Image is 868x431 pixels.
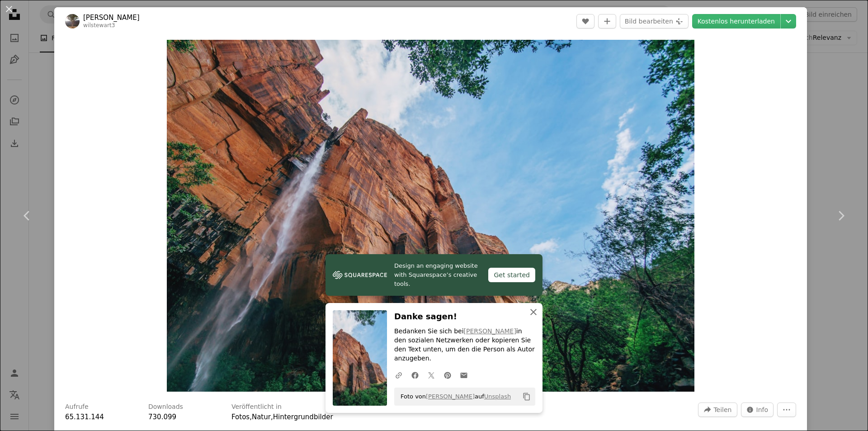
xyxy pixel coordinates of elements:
img: Landschaftsfotografie von Brown Mountain [167,40,694,392]
button: Weitere Aktionen [777,403,796,417]
h3: Danke sagen! [394,310,535,323]
a: Hintergrundbilder [273,413,333,421]
h3: Aufrufe [65,403,89,412]
a: Weiter [814,172,868,259]
a: [PERSON_NAME] [83,13,140,22]
div: Get started [488,268,535,282]
a: Kostenlos herunterladen [692,14,780,28]
a: Design an engaging website with Squarespace’s creative tools.Get started [325,254,542,296]
button: Bild bearbeiten [620,14,689,28]
p: Bedanken Sie sich bei in den sozialen Netzwerken oder kopieren Sie den Text unten, um den die Per... [394,327,535,363]
span: , [250,413,252,421]
button: Gefällt mir [576,14,594,28]
a: Via E-Mail teilen teilen [456,366,472,384]
a: [PERSON_NAME] [426,393,475,400]
a: wilstewart3 [83,22,115,28]
span: Teilen [713,403,731,417]
a: Auf Pinterest teilen [439,366,456,384]
a: Auf Twitter teilen [423,366,439,384]
img: Zum Profil von Wil Stewart [65,14,80,28]
img: file-1606177908946-d1eed1cbe4f5image [333,268,387,282]
a: [PERSON_NAME] [464,327,516,335]
span: 65.131.144 [65,413,104,421]
h3: Veröffentlicht in [231,403,282,412]
span: , [271,413,273,421]
span: 730.099 [148,413,176,421]
button: Downloadgröße auswählen [781,14,796,28]
a: Unsplash [484,393,511,400]
span: Foto von auf [396,389,511,404]
a: Natur [252,413,271,421]
button: Statistiken zu diesem Bild [741,403,774,417]
button: In die Zwischenablage kopieren [519,389,534,404]
button: Dieses Bild heranzoomen [167,40,694,392]
a: Fotos [231,413,250,421]
span: Design an engaging website with Squarespace’s creative tools. [394,261,481,289]
button: Dieses Bild teilen [698,403,737,417]
span: Info [756,403,769,417]
a: Auf Facebook teilen [407,366,423,384]
button: Zu Kollektion hinzufügen [598,14,616,28]
h3: Downloads [148,403,183,412]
